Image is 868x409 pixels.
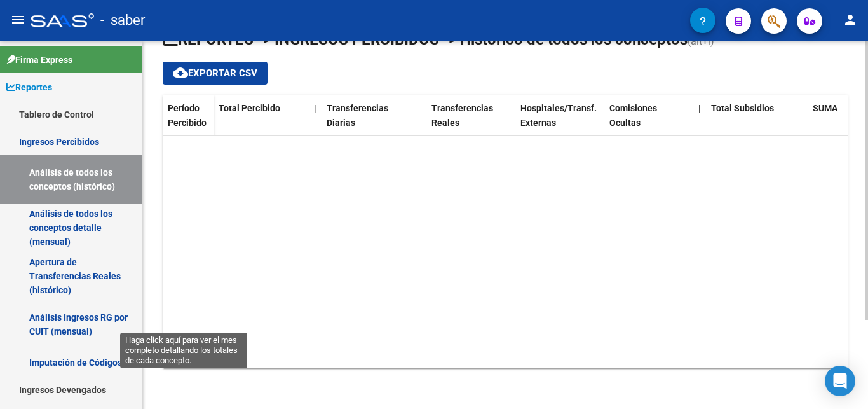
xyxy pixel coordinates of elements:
[431,103,493,128] span: Transferencias Reales
[825,366,855,396] div: Open Intercom Messenger
[219,103,280,113] span: Total Percibido
[711,103,774,113] span: Total Subsidios
[693,95,706,148] datatable-header-cell: |
[214,95,309,148] datatable-header-cell: Total Percibido
[309,95,322,148] datatable-header-cell: |
[426,95,515,148] datatable-header-cell: Transferencias Reales
[604,95,693,148] datatable-header-cell: Comisiones Ocultas
[327,103,388,128] span: Transferencias Diarias
[813,103,837,113] span: SUMA
[688,35,714,47] span: (alt+i)
[706,95,795,148] datatable-header-cell: Total Subsidios
[843,12,858,27] mat-icon: person
[168,103,207,128] span: Período Percibido
[173,67,257,79] span: Exportar CSV
[322,95,410,148] datatable-header-cell: Transferencias Diarias
[609,103,657,128] span: Comisiones Ocultas
[314,103,316,113] span: |
[10,12,25,27] mat-icon: menu
[515,95,604,148] datatable-header-cell: Hospitales/Transf. Externas
[6,53,72,67] span: Firma Express
[100,6,145,34] span: - saber
[163,95,214,148] datatable-header-cell: Período Percibido
[698,103,701,113] span: |
[520,103,597,128] span: Hospitales/Transf. Externas
[163,62,268,85] button: Exportar CSV
[6,80,52,94] span: Reportes
[173,65,188,80] mat-icon: cloud_download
